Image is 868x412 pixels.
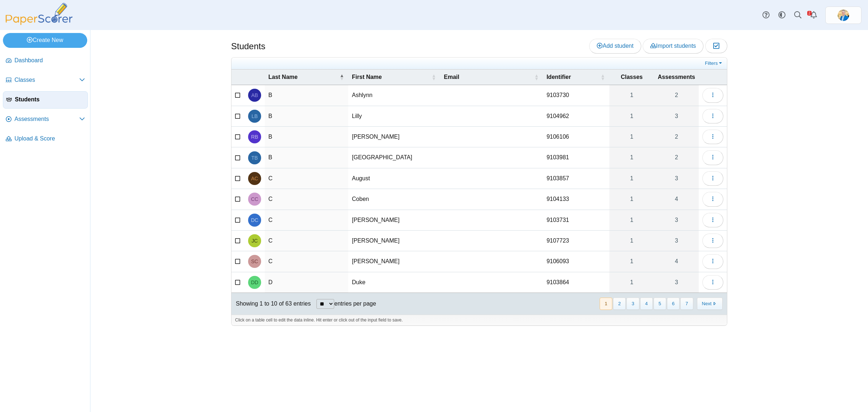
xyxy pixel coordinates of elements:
span: First Name [352,74,382,80]
td: 9103731 [543,210,609,231]
button: Next [697,298,723,310]
td: 9103864 [543,272,609,293]
td: [PERSON_NAME] [348,127,440,147]
span: Dashboard [14,56,85,64]
span: Add student [597,43,633,49]
td: Ashlynn [348,85,440,106]
span: Last Name : Activate to invert sorting [340,70,344,85]
h1: Students [231,40,265,52]
td: 9103857 [543,168,609,189]
span: Duke D [251,280,258,285]
a: Filters [703,60,725,67]
td: [PERSON_NAME] [348,251,440,272]
a: 3 [654,210,699,230]
span: Travis McFarland [838,9,849,21]
a: 1 [609,210,654,230]
nav: pagination [599,298,723,310]
span: Last Name [268,74,298,80]
td: 9103981 [543,147,609,168]
span: Email [444,74,459,80]
a: 1 [609,168,654,189]
a: 3 [654,231,699,251]
span: Students [15,96,85,104]
div: Click on a table cell to edit the data inline. Hit enter or click out of the input field to save. [231,315,727,325]
span: Dane C [251,218,258,223]
td: 9106093 [543,251,609,272]
a: Add student [589,39,641,53]
a: 3 [654,168,699,189]
a: PaperScorer [3,20,75,26]
span: Lilly B [251,114,258,119]
td: Duke [348,272,440,293]
span: Trenton B [251,155,258,160]
a: 1 [609,272,654,293]
td: C [265,231,348,251]
button: 7 [680,298,693,310]
a: Create New [3,33,87,47]
td: B [265,127,348,147]
a: 1 [609,85,654,105]
div: Showing 1 to 10 of 63 entries [231,293,311,315]
a: 4 [654,189,699,209]
img: PaperScorer [3,3,75,25]
a: 1 [609,147,654,168]
td: B [265,106,348,127]
button: 4 [640,298,653,310]
td: 9104962 [543,106,609,127]
a: 2 [654,85,699,105]
td: C [265,168,348,189]
a: 3 [654,272,699,293]
span: August C [251,176,258,181]
a: Dashboard [3,52,88,70]
a: 1 [609,189,654,209]
td: C [265,210,348,231]
span: Classes [14,76,79,84]
a: 1 [609,231,654,251]
span: Assessments [14,115,79,123]
a: 2 [654,147,699,168]
a: 2 [654,127,699,147]
span: Upload & Score [14,135,85,143]
button: 2 [613,298,626,310]
td: [PERSON_NAME] [348,231,440,251]
img: ps.jrF02AmRZeRNgPWo [838,9,849,21]
td: 9106106 [543,127,609,147]
span: Jasmine C [251,238,258,243]
a: 3 [654,106,699,126]
span: Identifier [546,74,571,80]
td: B [265,147,348,168]
span: First Name : Activate to sort [431,70,436,85]
span: Rodrigo B [251,134,258,139]
a: Upload & Score [3,130,88,148]
td: [GEOGRAPHIC_DATA] [348,147,440,168]
td: 9107723 [543,231,609,251]
a: Import students [643,39,703,53]
button: 3 [626,298,639,310]
td: C [265,251,348,272]
span: Ashlynn B [251,93,258,98]
td: Coben [348,189,440,210]
span: Classes [621,74,643,80]
a: Assessments [3,111,88,128]
td: August [348,168,440,189]
button: 6 [667,298,680,310]
td: [PERSON_NAME] [348,210,440,231]
a: Students [3,91,88,109]
td: C [265,189,348,210]
a: 4 [654,251,699,272]
a: 1 [609,251,654,272]
span: Email : Activate to sort [534,70,539,85]
span: Coben C [251,197,258,202]
td: 9103730 [543,85,609,106]
a: 1 [609,106,654,126]
a: ps.jrF02AmRZeRNgPWo [825,7,861,24]
td: B [265,85,348,106]
button: 5 [654,298,666,310]
td: 9104133 [543,189,609,210]
span: Identifier : Activate to sort [601,70,605,85]
a: Alerts [806,7,822,23]
label: entries per page [334,300,376,307]
a: 1 [609,127,654,147]
span: Assessments [658,74,695,80]
button: 1 [600,298,612,310]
